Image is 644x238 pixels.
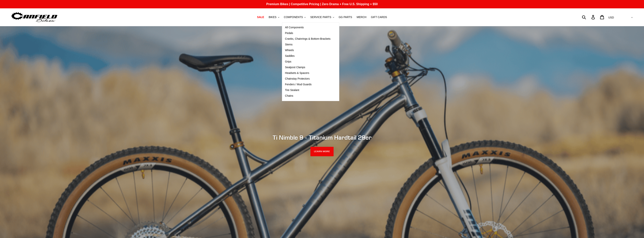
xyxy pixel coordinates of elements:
[255,15,266,20] a: SALE
[310,147,334,156] a: LEARN MORE
[282,53,333,59] a: Saddles
[285,89,299,92] span: Tire Sealant
[310,16,331,19] span: SERVICE PARTS
[337,15,354,20] a: GG PARTS
[355,15,368,20] a: MERCH
[285,94,293,97] span: Chains
[282,87,333,93] a: Tire Sealant
[269,16,276,19] span: BIKES
[282,30,333,36] a: Pedals
[282,93,333,99] a: Chains
[371,16,387,19] span: GIFT CARDS
[282,36,333,42] a: Cranks, Chainrings & Bottom-Brackets
[285,71,309,75] span: Headsets & Spacers
[584,13,594,21] input: Search
[285,37,331,40] span: Cranks, Chainrings & Bottom-Brackets
[285,26,304,29] span: All Components
[282,70,333,76] a: Headsets & Spacers
[282,76,333,82] a: Chainstay Protectors
[285,83,312,86] span: Fenders / Mud Guards
[285,32,293,35] span: Pedals
[285,60,291,63] span: Grips
[257,16,264,19] span: SALE
[282,82,333,87] a: Fenders / Mud Guards
[285,49,294,52] span: Wheels
[282,42,333,47] a: Stems
[369,15,389,20] a: GIFT CARDS
[284,16,303,19] span: COMPONENTS
[219,134,425,141] h2: Ti Nimble 9 - Titanium Hardtail 29er
[308,15,336,20] button: SERVICE PARTS
[285,54,295,58] span: Saddles
[282,47,333,53] a: Wheels
[285,66,305,69] span: Seatpost Clamps
[282,25,333,30] a: All Components
[282,59,333,65] a: Grips
[285,43,293,46] span: Stems
[357,16,366,19] span: MERCH
[282,15,308,20] button: COMPONENTS
[267,15,281,20] button: BIKES
[339,16,352,19] span: GG PARTS
[285,77,310,80] span: Chainstay Protectors
[10,11,58,23] img: Canfield Bikes
[282,65,333,70] a: Seatpost Clamps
